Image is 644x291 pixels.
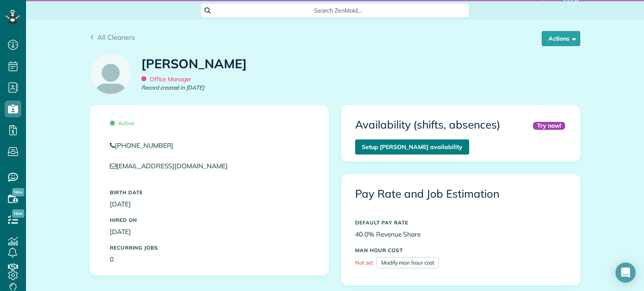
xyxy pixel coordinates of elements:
img: employee_icon-c2f8239691d896a72cdd9dc41cfb7b06f9d69bdd837a2ad469be8ff06ab05b5f.png [90,53,131,94]
span: All Cleaners [97,33,135,41]
h5: MAN HOUR COST [355,247,566,253]
div: Open Intercom Messenger [615,263,636,283]
h1: [PERSON_NAME] [141,57,247,71]
a: All Cleaners [90,32,135,42]
a: Modify man hour cost [377,257,439,268]
h5: Birth Date [110,190,309,195]
p: 40.0% Revenue Share [355,229,566,239]
h3: Pay Rate and Job Estimation [355,188,566,200]
h5: Hired On [110,217,309,223]
span: Active [110,120,134,126]
h5: DEFAULT PAY RATE [355,220,566,225]
p: 0 [110,255,309,264]
span: New [12,188,24,196]
span: New [12,209,24,218]
h5: Recurring Jobs [110,245,309,250]
p: [DATE] [110,199,309,209]
a: [PHONE_NUMBER] [110,141,309,150]
div: Try now! [533,122,565,130]
span: Not set [355,259,373,266]
button: Actions [542,31,580,46]
h3: Availability (shifts, absences) [355,119,500,131]
a: Setup [PERSON_NAME] availability [355,139,469,155]
p: [DATE] [110,227,309,237]
a: [EMAIL_ADDRESS][DOMAIN_NAME] [110,162,236,170]
em: Record created in [DATE] [141,84,204,92]
span: Office Manager [141,75,191,83]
